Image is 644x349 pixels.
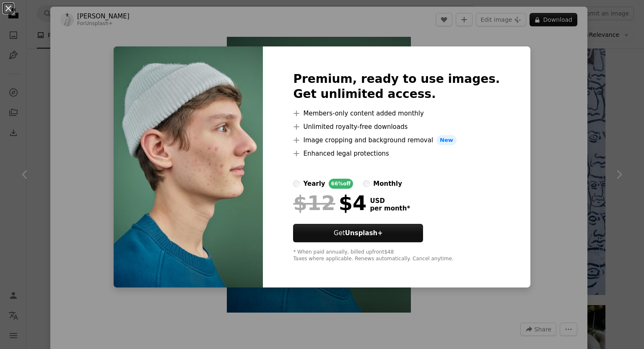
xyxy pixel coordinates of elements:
[436,135,457,145] span: New
[293,249,500,262] div: * When paid annually, billed upfront $48 Taxes where applicable. Renews automatically. Cancel any...
[293,108,500,118] li: Members-only content added monthly
[293,224,423,242] button: GetUnsplash+
[293,192,335,214] span: $12
[370,197,410,205] span: USD
[293,180,300,187] input: yearly66%off
[373,179,402,189] div: monthly
[303,179,325,189] div: yearly
[370,205,410,212] span: per month *
[293,192,366,214] div: $4
[293,149,500,159] li: Enhanced legal protections
[293,122,500,132] li: Unlimited royalty-free downloads
[363,180,370,187] input: monthly
[345,229,383,237] strong: Unsplash+
[329,179,353,189] div: 66% off
[293,135,500,145] li: Image cropping and background removal
[293,72,500,102] h2: Premium, ready to use images. Get unlimited access.
[114,46,263,287] img: premium_photo-1706429469485-6bc2ad16d7fb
